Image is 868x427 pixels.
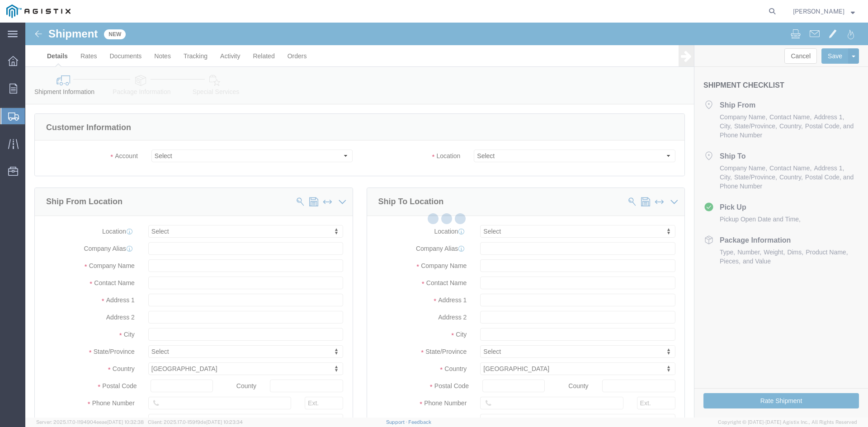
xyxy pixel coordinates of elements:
[793,6,844,16] span: Gilda Alba
[206,419,243,425] span: [DATE] 10:23:34
[408,419,431,425] a: Feedback
[386,419,409,425] a: Support
[793,6,855,17] button: [PERSON_NAME]
[36,419,144,425] span: Server: 2025.17.0-1194904eeae
[718,418,857,426] span: Copyright © [DATE]-[DATE] Agistix Inc., All Rights Reserved
[6,5,71,18] img: logo
[107,419,144,425] span: [DATE] 10:32:38
[148,419,243,425] span: Client: 2025.17.0-159f9de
